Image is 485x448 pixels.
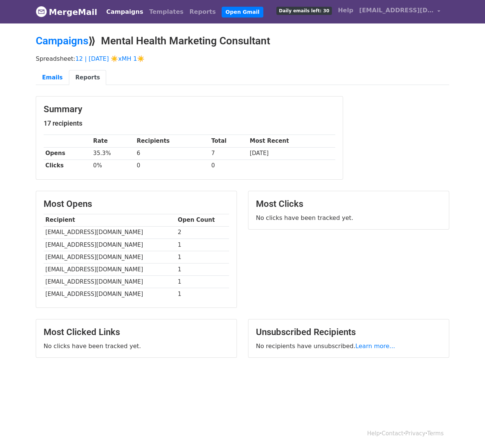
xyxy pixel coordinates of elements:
[91,160,135,172] td: 0%
[44,342,229,350] p: No clicks have been tracked yet.
[427,430,444,437] a: Terms
[91,135,135,147] th: Rate
[209,160,248,172] td: 0
[44,276,176,288] td: [EMAIL_ADDRESS][DOMAIN_NAME]
[91,147,135,160] td: 35.3%
[276,7,332,15] span: Daily emails left: 30
[44,226,176,239] td: [EMAIL_ADDRESS][DOMAIN_NAME]
[103,4,146,19] a: Campaigns
[44,147,91,160] th: Opens
[44,104,335,115] h3: Summary
[209,147,248,160] td: 7
[36,35,88,47] a: Campaigns
[75,55,145,62] a: 12 | [DATE] ☀️xMH 1☀️
[44,239,176,251] td: [EMAIL_ADDRESS][DOMAIN_NAME]
[176,214,229,226] th: Open Count
[222,7,263,18] a: Open Gmail
[256,327,441,338] h3: Unsubscribed Recipients
[44,288,176,300] td: [EMAIL_ADDRESS][DOMAIN_NAME]
[44,119,335,127] h5: 17 recipients
[36,55,449,63] p: Spreadsheet:
[382,430,403,437] a: Contact
[44,263,176,275] td: [EMAIL_ADDRESS][DOMAIN_NAME]
[135,135,209,147] th: Recipients
[176,251,229,263] td: 1
[44,251,176,263] td: [EMAIL_ADDRESS][DOMAIN_NAME]
[36,35,449,47] h2: ⟫ Mental Health Marketing Consultant
[176,288,229,300] td: 1
[256,342,441,350] p: No recipients have unsubscribed.
[36,6,47,17] img: MergeMail logo
[359,6,434,15] span: [EMAIL_ADDRESS][DOMAIN_NAME]
[176,276,229,288] td: 1
[367,430,380,437] a: Help
[256,214,441,222] p: No clicks have been tracked yet.
[355,343,395,350] a: Learn more...
[405,430,425,437] a: Privacy
[176,226,229,239] td: 2
[356,3,443,20] a: [EMAIL_ADDRESS][DOMAIN_NAME]
[44,214,176,226] th: Recipient
[135,147,209,160] td: 6
[44,160,91,172] th: Clicks
[146,4,186,19] a: Templates
[248,147,335,160] td: [DATE]
[187,4,219,19] a: Reports
[335,3,356,18] a: Help
[36,4,97,20] a: MergeMail
[256,199,441,209] h3: Most Clicks
[209,135,248,147] th: Total
[176,263,229,275] td: 1
[273,3,335,18] a: Daily emails left: 30
[44,199,229,209] h3: Most Opens
[135,160,209,172] td: 0
[44,327,229,338] h3: Most Clicked Links
[176,239,229,251] td: 1
[69,70,106,85] a: Reports
[36,70,69,85] a: Emails
[248,135,335,147] th: Most Recent
[448,412,485,448] iframe: Chat Widget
